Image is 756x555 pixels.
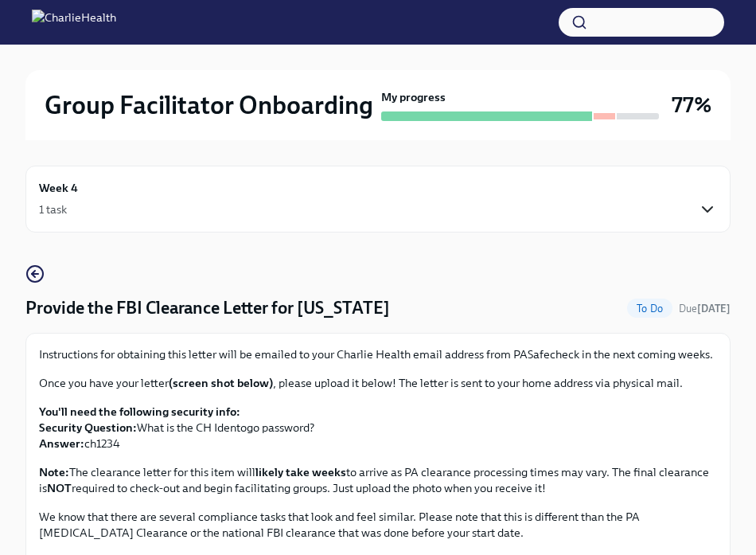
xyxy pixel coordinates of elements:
[39,436,84,451] strong: Answer:
[39,405,240,419] strong: You'll need the following security info:
[39,201,67,217] div: 1 task
[255,465,346,479] strong: likely take weeks
[25,296,390,320] h4: Provide the FBI Clearance Letter for [US_STATE]
[39,464,717,496] p: The clearance letter for this item will to arrive as PA clearance processing times may vary. The ...
[39,404,717,451] p: What is the CH Identogo password? ch1234
[627,303,672,315] span: To Do
[32,10,116,35] img: CharlieHealth
[169,376,273,390] strong: (screen shot below)
[39,346,717,362] p: Instructions for obtaining this letter will be emailed to your Charlie Health email address from ...
[381,89,446,105] strong: My progress
[39,465,69,479] strong: Note:
[679,301,731,316] span: October 14th, 2025 10:00
[39,179,78,197] h6: Week 4
[47,481,72,495] strong: NOT
[672,91,711,119] h3: 77%
[39,375,717,391] p: Once you have your letter , please upload it below! The letter is sent to your home address via p...
[697,303,731,315] strong: [DATE]
[39,509,717,541] p: We know that there are several compliance tasks that look and feel similar. Please note that this...
[45,89,373,121] h2: Group Facilitator Onboarding
[39,420,137,435] strong: Security Question:
[679,303,731,315] span: Due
